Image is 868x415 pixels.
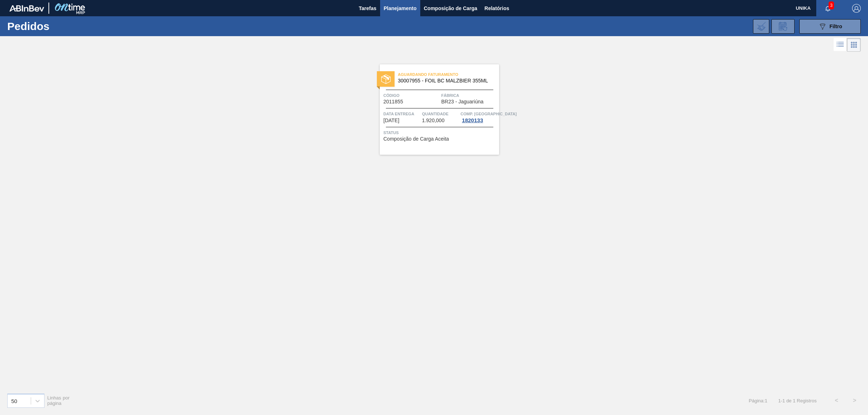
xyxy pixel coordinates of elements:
[369,64,499,155] a: statusAguardando Faturamento30007955 - FOIL BC MALZBIER 355MLCódigo2011855FábricaBR23 - Jaguariún...
[460,110,497,123] a: Comp. [GEOGRAPHIC_DATA]1820133
[422,110,459,117] span: Quantidade
[485,4,509,13] span: Relatórios
[359,4,376,13] span: Tarefas
[749,398,767,403] span: Página : 1
[441,99,484,104] span: BR23 - Jaguariúna
[771,19,795,34] div: Solicitação de Revisão de Pedidos
[799,19,861,34] button: Filtro
[383,99,403,104] span: 2011855
[846,392,864,410] button: >
[829,1,834,9] span: 3
[11,398,17,404] div: 50
[834,38,847,52] div: Visão em Lista
[460,117,484,123] div: 1820133
[47,395,70,406] span: Linhas por página
[383,118,399,123] span: 22/09/2025
[424,4,477,13] span: Composição de Carga
[460,110,516,117] span: Comp. Carga
[441,92,497,99] span: Fábrica
[383,92,439,99] span: Código
[384,4,417,13] span: Planejamento
[398,78,493,84] span: 30007955 - FOIL BC MALZBIER 355ML
[753,19,769,34] div: Importar Negociações dos Pedidos
[852,4,861,13] img: Logout
[7,22,119,30] h1: Pedidos
[847,38,861,52] div: Visão em Cards
[383,136,449,142] span: Composição de Carga Aceita
[816,3,839,13] button: Notificações
[383,129,497,136] span: Status
[422,118,444,123] span: 1.920,000
[381,74,391,84] img: status
[383,110,420,117] span: Data entrega
[830,23,842,29] span: Filtro
[778,398,817,403] span: 1 - 1 de 1 Registros
[9,5,44,12] img: TNhmsLtSVTkK8tSr43FrP2fwEKptu5GPRR3wAAAABJRU5ErkJggg==
[398,71,499,78] span: Aguardando Faturamento
[827,392,846,410] button: <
